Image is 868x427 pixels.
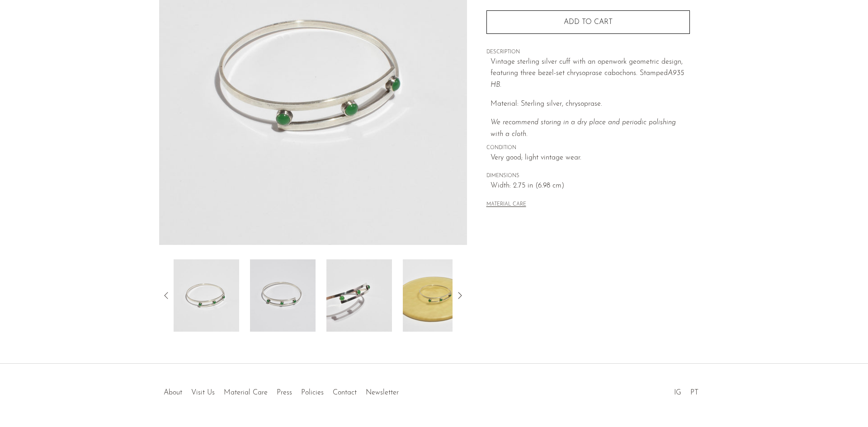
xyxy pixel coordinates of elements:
[164,389,182,396] a: About
[670,382,703,399] ul: Social Medias
[333,389,357,396] a: Contact
[674,389,681,396] a: IG
[486,48,690,56] span: DESCRIPTION
[250,259,316,332] img: Modernist Chrysoprase Cuff
[159,382,403,399] ul: Quick links
[491,180,690,192] span: Width: 2.75 in (6.98 cm)
[491,99,690,110] p: Material: Sterling silver, chrysoprase.
[301,389,324,396] a: Policies
[191,389,215,396] a: Visit Us
[486,144,690,152] span: CONDITION
[491,56,690,91] p: Vintage sterling silver cuff with an openwork geometric design, featuring three bezel-set chrysop...
[564,19,613,26] span: Add to cart
[486,172,690,180] span: DIMENSIONS
[491,152,690,164] span: Very good; light vintage wear.
[277,389,292,396] a: Press
[174,259,239,332] img: Modernist Chrysoprase Cuff
[486,202,526,208] button: MATERIAL CARE
[224,389,268,396] a: Material Care
[486,10,690,34] button: Add to cart
[491,119,676,138] em: We recommend storing in a dry place and periodic polishing with a cloth.
[403,259,468,332] img: Modernist Chrysoprase Cuff
[690,389,698,396] a: PT
[326,259,392,332] img: Modernist Chrysoprase Cuff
